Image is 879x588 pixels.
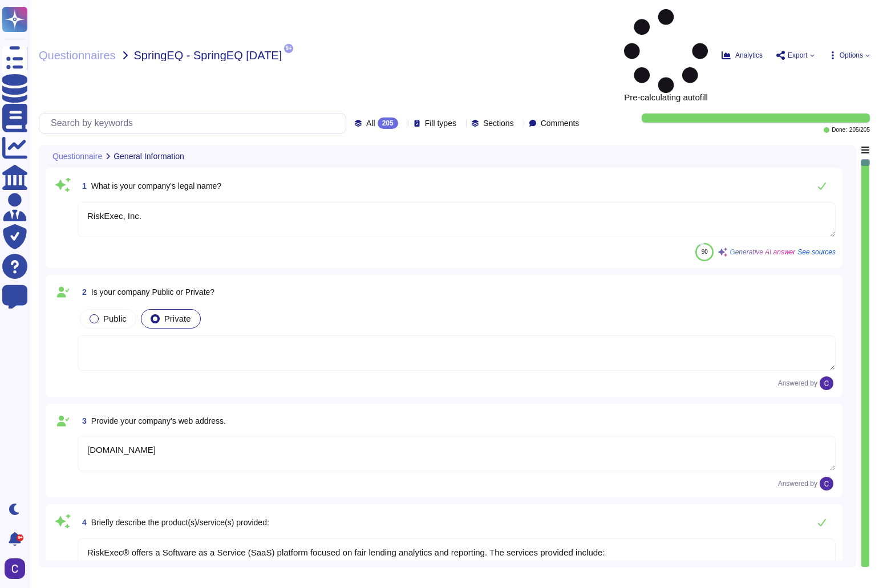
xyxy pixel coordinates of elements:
[849,127,870,133] span: 205 / 205
[164,314,191,323] span: Private
[114,152,184,160] span: General Information
[78,182,87,190] span: 1
[91,287,214,297] span: Is your company Public or Private?
[722,51,763,60] button: Analytics
[425,119,456,127] span: Fill types
[17,534,23,541] div: 9+
[832,127,847,133] span: Done:
[91,181,221,190] span: What is your company's legal name?
[483,119,514,127] span: Sections
[624,9,708,102] span: Pre-calculating autofill
[5,558,25,579] img: user
[91,416,226,425] span: Provide your company's web address.
[78,288,87,296] span: 2
[78,518,87,526] span: 4
[378,117,398,129] div: 205
[366,119,375,127] span: All
[103,314,127,323] span: Public
[788,52,808,59] span: Export
[39,50,116,61] span: Questionnaires
[45,113,346,133] input: Search by keywords
[797,249,836,256] span: See sources
[778,480,817,487] span: Answered by
[52,152,102,160] span: Questionnaire
[78,436,836,471] textarea: [DOMAIN_NAME]
[78,202,836,237] textarea: RiskExec, Inc.
[541,119,580,127] span: Comments
[2,556,33,581] button: user
[735,52,763,59] span: Analytics
[730,249,795,256] span: Generative AI answer
[78,417,87,425] span: 3
[91,518,269,527] span: Briefly describe the product(s)/service(s) provided:
[284,44,293,53] span: 9+
[820,376,833,390] img: user
[778,380,817,387] span: Answered by
[134,50,282,61] span: SpringEQ - SpringEQ [DATE]
[820,477,833,490] img: user
[702,249,708,255] span: 90
[840,52,863,59] span: Options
